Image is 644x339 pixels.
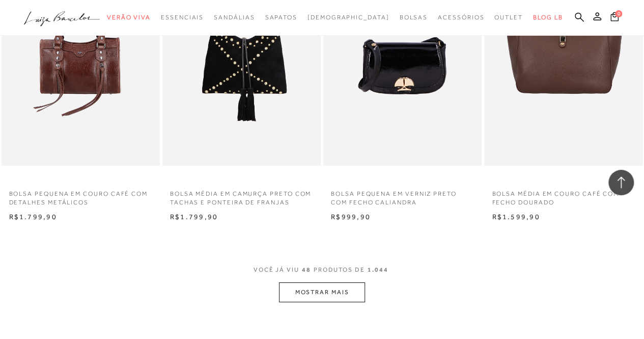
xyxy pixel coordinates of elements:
button: MOSTRAR MAIS [279,282,365,302]
a: categoryNavScreenReaderText [214,8,255,27]
a: BOLSA MÉDIA EM CAMURÇA PRETO COM TACHAS E PONTEIRA DE FRANJAS [162,184,321,207]
span: Verão Viva [107,14,151,21]
a: categoryNavScreenReaderText [161,8,204,27]
span: VOCÊ JÁ VIU PRODUTOS DE [254,266,391,273]
button: 0 [607,11,622,25]
a: noSubCategoriesText [307,8,389,27]
span: 0 [615,10,622,17]
span: Bolsas [399,14,428,21]
span: R$1.799,90 [9,213,57,221]
span: Acessórios [438,14,484,21]
a: BOLSA PEQUENA EM COURO CAFÉ COM DETALHES METÁLICOS [2,184,160,207]
a: categoryNavScreenReaderText [494,8,523,27]
span: R$1.599,90 [492,213,540,221]
a: categoryNavScreenReaderText [438,8,484,27]
a: BOLSA PEQUENA EM VERNIZ PRETO COM FECHO CALIANDRA [323,184,482,207]
a: categoryNavScreenReaderText [265,8,297,27]
span: R$999,90 [331,213,371,221]
span: Essenciais [161,14,204,21]
span: Outlet [494,14,523,21]
span: R$1.799,90 [170,213,218,221]
span: BLOG LB [533,14,563,21]
span: Sandálias [214,14,255,21]
span: 1.044 [368,266,388,273]
a: categoryNavScreenReaderText [399,8,428,27]
a: BOLSA MÉDIA EM COURO CAFÉ COM FECHO DOURADO [484,184,642,207]
span: Sapatos [265,14,297,21]
a: BLOG LB [533,8,563,27]
span: [DEMOGRAPHIC_DATA] [307,14,389,21]
a: categoryNavScreenReaderText [107,8,151,27]
span: 48 [302,266,311,273]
